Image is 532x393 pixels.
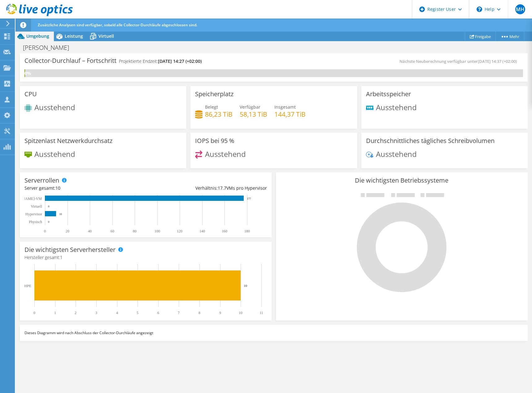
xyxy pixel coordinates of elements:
[178,311,180,315] text: 7
[157,311,159,315] text: 6
[34,102,75,112] span: Ausstehend
[205,111,233,118] h4: 86,23 TiB
[244,284,247,287] text: 10
[24,70,25,77] div: 0%
[177,229,182,233] text: 120
[65,33,83,39] span: Leistung
[48,220,50,223] text: 0
[20,325,528,341] div: Dieses Diagramm wird nach Abschluss der Collector-Durchläufe angezeigt
[399,58,520,64] span: Nächste Neuberechnung verfügbar unter
[24,254,267,261] h4: Hersteller gesamt:
[195,91,233,97] h3: Speicherplatz
[376,102,417,112] span: Ausstehend
[376,149,417,159] span: Ausstehend
[205,149,246,159] span: Ausstehend
[44,229,46,233] text: 0
[24,185,146,192] div: Server gesamt:
[515,4,525,14] span: MH
[119,58,202,65] h4: Projektierte Endzeit:
[54,311,56,315] text: 1
[244,229,250,233] text: 180
[247,197,251,200] text: 177
[195,137,234,144] h3: IOPS bei 95 %
[199,229,205,233] text: 140
[205,104,218,110] span: Belegt
[274,104,296,110] span: Insgesamt
[465,32,496,41] a: Freigabe
[24,91,37,97] h3: CPU
[198,311,200,315] text: 8
[33,311,35,315] text: 0
[95,311,97,315] text: 3
[366,91,411,97] h3: Arbeitsspeicher
[239,311,242,315] text: 10
[20,44,79,51] h1: [PERSON_NAME]
[222,229,227,233] text: 160
[24,137,112,144] h3: Spitzenlast Netzwerkdurchsatz
[59,213,62,216] text: 10
[29,220,42,224] text: Physisch
[158,58,202,64] span: [DATE] 14:27 (+02:00)
[116,311,118,315] text: 4
[31,204,42,209] text: Virtuell
[477,6,482,12] svg: \n
[98,33,114,39] span: Virtuell
[274,111,306,118] h4: 144,37 TiB
[155,229,160,233] text: 100
[66,229,69,233] text: 20
[366,137,495,144] h3: Durchschnittliches tägliches Schreibvolumen
[137,311,138,315] text: 5
[38,22,197,28] span: Zusätzliche Analysen sind verfügbar, sobald alle Collector-Durchläufe abgeschlossen sind.
[218,185,226,191] span: 17.7
[259,311,263,315] text: 11
[219,311,221,315] text: 9
[34,149,75,159] span: Ausstehend
[281,177,523,184] h3: Die wichtigsten Betriebssysteme
[495,32,524,41] a: Mehr
[24,246,116,253] h3: Die wichtigsten Serverhersteller
[24,284,31,288] text: HPE
[55,185,60,191] span: 10
[25,212,42,216] text: Hypervisor
[26,33,49,39] span: Umgebung
[240,111,267,118] h4: 58,13 TiB
[240,104,260,110] span: Verfügbar
[24,177,59,184] h3: Serverrollen
[111,229,114,233] text: 60
[478,58,517,64] span: [DATE] 14:37 (+02:00)
[75,311,76,315] text: 2
[60,254,63,260] span: 1
[88,229,92,233] text: 40
[146,185,267,192] div: Verhältnis: VMs pro Hypervisor
[133,229,137,233] text: 80
[48,205,50,208] text: 0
